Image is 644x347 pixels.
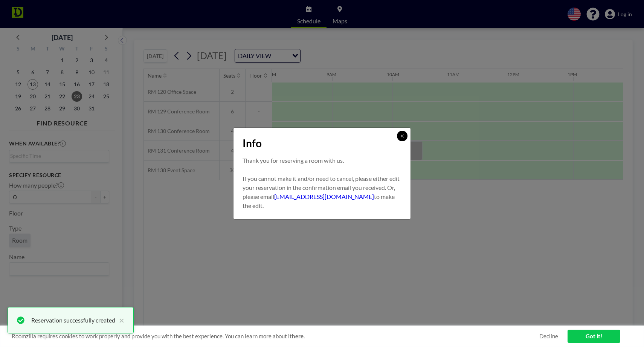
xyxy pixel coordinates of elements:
p: Thank you for reserving a room with us. [243,156,401,165]
a: [EMAIL_ADDRESS][DOMAIN_NAME] [274,193,374,200]
a: Got it! [568,330,620,343]
a: here. [292,333,305,339]
div: Reservation successfully created [31,316,115,325]
span: Roomzilla requires cookies to work properly and provide you with the best experience. You can lea... [12,333,539,340]
span: Info [243,137,262,150]
button: close [115,316,124,325]
a: Decline [539,333,558,340]
p: If you cannot make it and/or need to cancel, please either edit your reservation in the confirmat... [243,174,401,210]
